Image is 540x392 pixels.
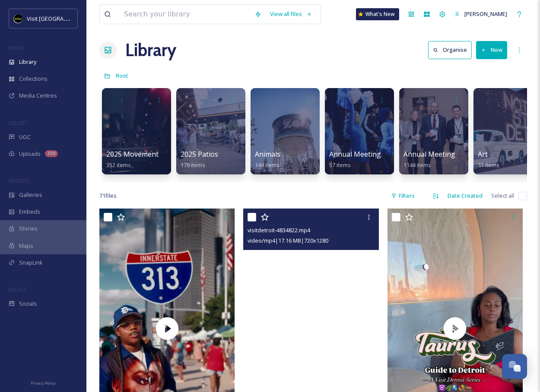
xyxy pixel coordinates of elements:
[329,149,381,159] span: Annual Meeting
[329,161,351,169] span: 57 items
[99,192,117,200] span: 71 file s
[181,149,218,159] span: 2025 Patios
[181,150,218,169] a: 2025 Patios179 items
[428,41,472,59] button: Organise
[478,161,499,169] span: 31 items
[255,149,280,159] span: Animals
[450,6,511,22] a: [PERSON_NAME]
[27,14,94,22] span: Visit [GEOGRAPHIC_DATA]
[19,150,41,158] span: Uploads
[31,377,56,388] a: Privacy Policy
[19,242,33,250] span: Maps
[266,6,316,22] a: View all files
[403,149,481,159] span: Annual Meeting (Eblast)
[19,208,40,216] span: Embeds
[476,41,507,59] button: New
[356,8,399,20] a: What's New
[255,150,280,169] a: Animals144 items
[491,192,514,200] span: Select all
[443,187,487,204] div: Date Created
[116,70,128,81] a: Root
[45,150,58,157] div: 350
[9,177,29,184] span: WIDGETS
[19,133,31,141] span: UGC
[387,187,419,204] div: Filters
[9,44,24,51] span: MEDIA
[125,37,176,63] a: Library
[116,72,128,79] span: Root
[464,10,507,18] span: [PERSON_NAME]
[106,150,159,169] a: 2025 Movement352 items
[478,150,499,169] a: Art31 items
[403,161,431,169] span: 1144 items
[478,149,488,159] span: Art
[248,237,328,244] span: video/mp4 | 17.16 MB | 720 x 1280
[255,161,280,169] span: 144 items
[19,92,57,100] span: Media Centres
[502,354,527,379] button: Open Chat
[428,41,476,59] a: Organise
[248,226,310,234] span: visitdetroit-4834822.mp4
[329,150,381,169] a: Annual Meeting57 items
[106,161,131,169] span: 352 items
[19,75,48,83] span: Collections
[181,161,205,169] span: 179 items
[19,191,42,199] span: Galleries
[19,300,37,308] span: Socials
[9,286,26,293] span: SOCIALS
[31,380,56,386] span: Privacy Policy
[19,58,36,66] span: Library
[106,149,159,159] span: 2025 Movement
[19,224,38,233] span: Stories
[403,150,481,169] a: Annual Meeting (Eblast)1144 items
[19,259,43,267] span: SnapLink
[14,14,22,23] img: VISIT%20DETROIT%20LOGO%20-%20BLACK%20BACKGROUND.png
[9,120,27,126] span: COLLECT
[120,5,250,24] input: Search your library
